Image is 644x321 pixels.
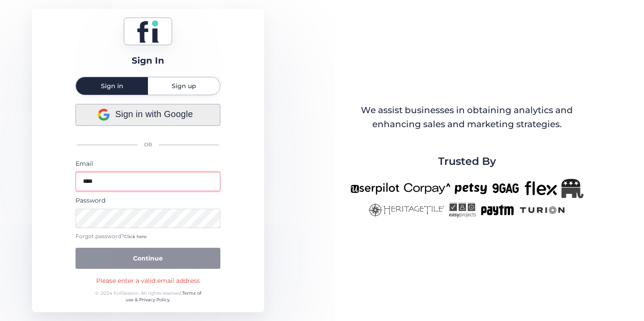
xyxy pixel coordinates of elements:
[76,248,220,269] button: Continue
[518,203,566,218] img: turion-new.png
[126,290,201,303] a: Terms of use & Privacy Policy.
[76,196,220,205] div: Password
[404,179,450,198] img: corpay-new.png
[351,103,583,131] div: We assist businesses in obtaining analytics and enhancing sales and marketing strategies.
[132,54,164,68] div: Sign In
[101,83,123,89] span: Sign in
[96,276,200,285] div: Please enter a valid email address
[76,232,220,241] div: Forgot password?
[449,203,476,218] img: easyprojects-new.png
[350,179,399,198] img: userpilot-new.png
[455,179,487,198] img: petsy-new.png
[438,153,496,170] span: Trusted By
[124,234,147,239] span: Click here
[91,290,205,303] div: © 2024 FullSession. All rights reserved.
[368,203,444,218] img: heritagetile-new.png
[76,159,220,168] div: Email
[172,83,196,89] span: Sign up
[561,179,583,198] img: Republicanlogo-bw.png
[525,179,557,198] img: flex-new.png
[76,136,220,154] div: OR
[491,179,520,198] img: 9gag-new.png
[115,107,193,121] span: Sign in with Google
[480,203,514,218] img: paytm-new.png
